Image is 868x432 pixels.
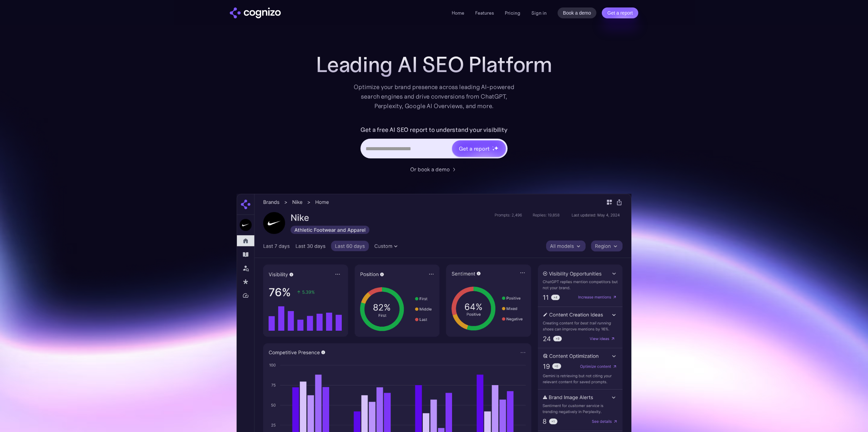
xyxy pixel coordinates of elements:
div: Optimize your brand presence across leading AI-powered search engines and drive conversions from ... [350,82,518,111]
a: Or book a demo [410,165,458,173]
a: Sign in [531,9,547,17]
img: star [492,149,495,151]
div: Or book a demo [410,165,450,173]
h1: Leading AI SEO Platform [316,52,552,77]
a: home [230,7,281,18]
a: Pricing [505,10,520,16]
label: Get a free AI SEO report to understand your visibility [360,124,507,135]
div: Get a report [459,144,489,153]
a: Features [475,10,494,16]
a: Home [452,10,464,16]
form: Hero URL Input Form [360,124,507,162]
a: Book a demo [558,7,597,18]
img: star [492,146,493,147]
a: Get a reportstarstarstar [451,140,507,157]
a: Get a report [602,7,638,18]
img: star [494,146,498,150]
img: cognizo logo [230,7,281,18]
